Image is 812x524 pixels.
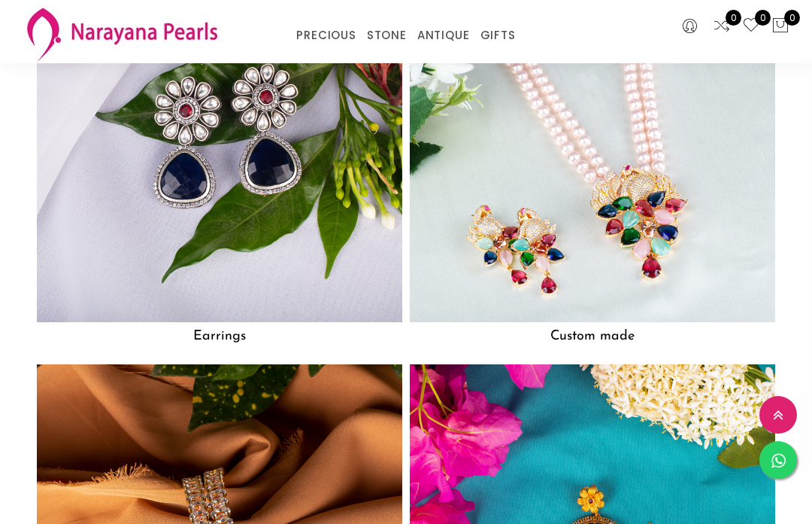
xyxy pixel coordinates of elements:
a: ANTIQUE [417,24,470,47]
a: 0 [742,17,760,36]
span: 0 [755,10,771,26]
a: GIFTS [480,24,516,47]
span: 0 [726,10,741,26]
h5: Earrings [37,322,402,351]
a: 0 [713,17,731,36]
span: 0 [784,10,800,26]
a: STONE [367,24,407,47]
a: PRECIOUS [296,24,356,47]
button: 0 [771,17,789,36]
h5: Custom made [410,322,775,351]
